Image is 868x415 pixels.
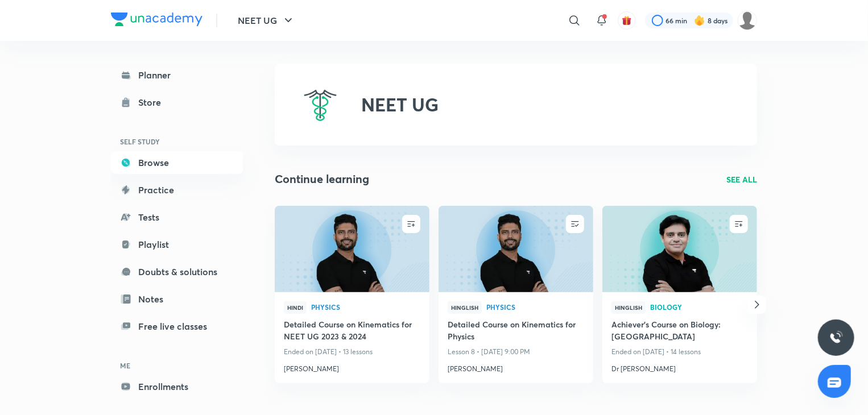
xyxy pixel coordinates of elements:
[448,318,584,345] a: Detailed Course on Kinematics for Physics
[618,11,636,30] button: avatar
[448,345,584,359] p: Lesson 8 • [DATE] 9:00 PM
[111,233,243,256] a: Playlist
[694,15,705,26] img: streak
[738,11,757,30] img: Apekkshaa
[622,15,632,26] img: avatar
[437,205,594,293] img: new-thumbnail
[111,91,243,114] a: Store
[284,345,420,359] p: Ended on [DATE] • 13 lessons
[486,304,584,312] a: Physics
[448,301,482,314] span: Hinglish
[111,315,243,338] a: Free live classes
[302,86,338,123] img: NEET UG
[111,288,243,310] a: Notes
[111,64,243,86] a: Planner
[284,301,307,314] span: Hindi
[111,13,202,29] a: Company Logo
[275,171,369,188] h2: Continue learning
[138,96,168,109] div: Store
[611,301,646,314] span: Hinglish
[448,359,584,374] a: [PERSON_NAME]
[231,9,302,32] button: NEET UG
[275,206,429,292] a: new-thumbnail
[111,132,243,151] h6: SELF STUDY
[111,179,243,201] a: Practice
[611,318,748,345] a: Achiever's Course on Biology: [GEOGRAPHIC_DATA]
[650,304,748,310] span: Biology
[111,260,243,283] a: Doubts & solutions
[311,304,420,310] span: Physics
[284,359,420,374] a: [PERSON_NAME]
[726,173,757,185] a: SEE ALL
[601,205,758,293] img: new-thumbnail
[611,359,748,374] a: Dr [PERSON_NAME]
[111,375,243,398] a: Enrollments
[611,345,748,359] p: Ended on [DATE] • 14 lessons
[439,206,593,292] a: new-thumbnail
[273,205,431,293] img: new-thumbnail
[284,318,420,345] a: Detailed Course on Kinematics for NEET UG 2023 & 2024
[829,331,843,345] img: ttu
[486,304,584,310] span: Physics
[111,151,243,174] a: Browse
[602,206,757,292] a: new-thumbnail
[111,356,243,375] h6: ME
[311,304,420,312] a: Physics
[361,94,439,115] h2: NEET UG
[111,13,202,26] img: Company Logo
[111,206,243,229] a: Tests
[650,304,748,312] a: Biology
